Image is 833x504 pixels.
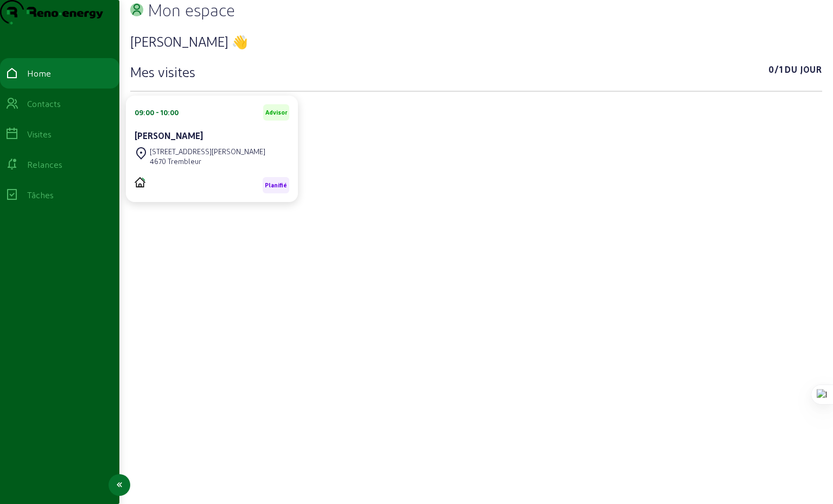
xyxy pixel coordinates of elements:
[135,108,179,117] div: 09:00 - 10:00
[130,63,195,80] h3: Mes visites
[265,109,287,116] span: Advisor
[27,97,61,110] div: Contacts
[27,188,54,201] div: Tâches
[265,181,287,189] span: Planifié
[27,67,51,80] div: Home
[27,128,52,141] div: Visites
[150,147,265,156] div: [STREET_ADDRESS][PERSON_NAME]
[135,177,145,187] img: PVELEC
[135,130,203,141] cam-card-title: [PERSON_NAME]
[150,156,265,166] div: 4670 Trembleur
[768,63,783,80] span: 0/1
[785,63,822,80] span: Du jour
[27,158,62,171] div: Relances
[130,33,822,50] h3: [PERSON_NAME] 👋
